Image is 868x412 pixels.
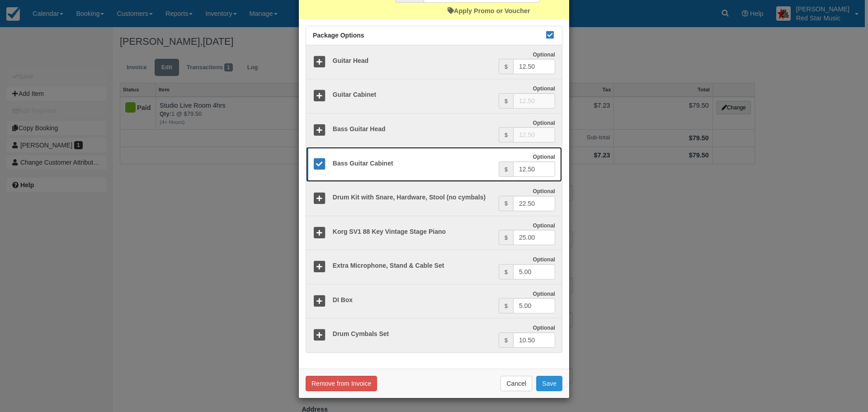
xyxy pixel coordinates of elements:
[306,250,562,284] a: Extra Microphone, Stand & Cable Set Optional $
[533,188,555,194] strong: Optional
[306,79,562,114] a: Guitar Cabinet Optional $
[306,181,562,216] a: Drum Kit with Snare, Hardware, Stool (no cymbals) Optional $
[326,160,499,167] h5: Bass Guitar Cabinet
[533,223,555,229] strong: Optional
[313,32,364,39] span: Package Options
[326,126,499,133] h5: Bass Guitar Head
[505,337,508,344] small: $
[505,303,508,309] small: $
[533,85,555,92] strong: Optional
[306,318,562,352] a: Drum Cymbals Set Optional $
[536,376,562,391] button: Save
[306,147,562,182] a: Bass Guitar Cabinet Optional $
[505,64,508,70] small: $
[533,120,555,126] strong: Optional
[505,98,508,104] small: $
[533,291,555,297] strong: Optional
[306,216,562,251] a: Korg SV1 88 Key Vintage Stage Piano Optional $
[448,7,530,14] a: Apply Promo or Voucher
[533,256,555,263] strong: Optional
[326,262,499,269] h5: Extra Microphone, Stand & Cable Set
[505,269,508,275] small: $
[505,166,508,173] small: $
[505,200,508,207] small: $
[306,284,562,319] a: DI Box Optional $
[326,228,499,235] h5: Korg SV1 88 Key Vintage Stage Piano
[533,325,555,331] strong: Optional
[533,154,555,160] strong: Optional
[306,113,562,148] a: Bass Guitar Head Optional $
[326,91,499,98] h5: Guitar Cabinet
[326,194,499,201] h5: Drum Kit with Snare, Hardware, Stool (no cymbals)
[326,297,499,303] h5: DI Box
[306,45,562,80] a: Guitar Head Optional $
[306,376,377,391] button: Remove from Invoice
[533,52,555,58] strong: Optional
[326,57,499,64] h5: Guitar Head
[505,235,508,241] small: $
[500,376,532,391] button: Cancel
[326,331,499,337] h5: Drum Cymbals Set
[505,132,508,138] small: $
